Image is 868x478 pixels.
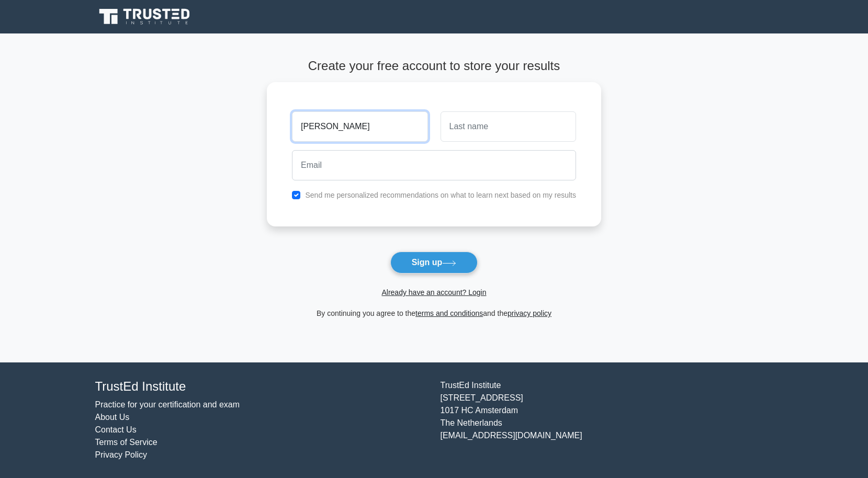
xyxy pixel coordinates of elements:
div: TrustEd Institute [STREET_ADDRESS] 1017 HC Amsterdam The Netherlands [EMAIL_ADDRESS][DOMAIN_NAME] [434,379,780,461]
input: First name [292,111,427,142]
button: Sign up [390,252,478,274]
input: Email [292,150,576,180]
label: Send me personalized recommendations on what to learn next based on my results [305,191,576,199]
h4: Create your free account to store your results [267,59,601,74]
input: Last name [441,111,576,142]
h4: TrustEd Institute [95,379,428,394]
a: terms and conditions [415,309,483,317]
a: privacy policy [508,309,551,317]
a: Contact Us [95,425,137,434]
a: About Us [95,413,130,422]
a: Terms of Service [95,438,157,447]
a: Already have an account? Login [381,288,486,297]
a: Practice for your certification and exam [95,400,240,409]
div: By continuing you agree to the and the [261,307,607,320]
a: Privacy Policy [95,450,148,459]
